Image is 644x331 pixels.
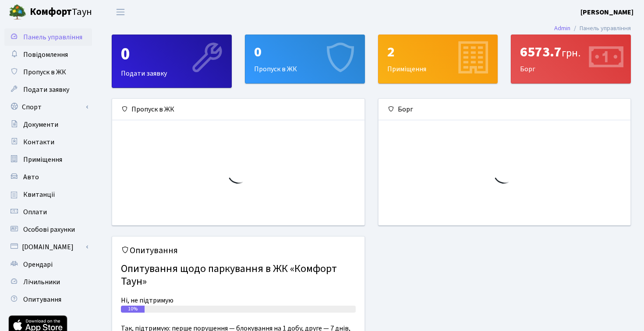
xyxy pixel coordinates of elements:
[121,306,145,313] div: 10%
[378,35,498,84] a: 2Приміщення
[245,35,365,84] a: 0Пропуск в ЖК
[4,221,92,238] a: Особові рахунки
[541,19,644,38] nav: breadcrumb
[4,98,92,116] a: Спорт
[23,295,61,304] span: Опитування
[23,120,58,129] span: Документи
[562,45,580,61] span: грн.
[9,3,26,21] img: logo.png
[30,5,92,20] span: Таун
[23,260,53,269] span: Орендарі
[121,44,223,65] div: 0
[245,35,364,83] div: Пропуск в ЖК
[112,35,231,87] div: Подати заявку
[23,85,69,94] span: Подати заявку
[4,203,92,221] a: Оплати
[112,35,232,88] a: 0Подати заявку
[23,32,82,42] span: Панель управління
[4,28,92,46] a: Панель управління
[379,35,498,83] div: Приміщення
[4,256,92,273] a: Орендарі
[4,151,92,168] a: Приміщення
[379,99,631,120] div: Борг
[570,24,631,33] li: Панель управління
[121,295,356,306] div: Ні, не підтримую
[23,155,62,164] span: Приміщення
[254,44,356,60] div: 0
[4,168,92,186] a: Авто
[112,99,364,120] div: Пропуск в ЖК
[580,7,633,17] a: [PERSON_NAME]
[4,273,92,291] a: Лічильники
[23,190,55,199] span: Квитанції
[4,63,92,81] a: Пропуск в ЖК
[121,245,356,256] h5: Опитування
[4,238,92,256] a: [DOMAIN_NAME]
[4,46,92,63] a: Повідомлення
[4,81,92,98] a: Подати заявку
[23,172,39,182] span: Авто
[580,7,633,17] b: [PERSON_NAME]
[511,35,630,83] div: Борг
[4,291,92,308] a: Опитування
[23,207,47,217] span: Оплати
[23,50,68,59] span: Повідомлення
[23,67,66,77] span: Пропуск в ЖК
[23,225,75,234] span: Особові рахунки
[4,116,92,133] a: Документи
[30,5,72,19] b: Комфорт
[121,259,356,292] h4: Опитування щодо паркування в ЖК «Комфорт Таун»
[387,44,489,60] div: 2
[554,24,570,33] a: Admin
[4,186,92,203] a: Квитанції
[23,277,60,287] span: Лічильники
[23,137,54,147] span: Контакти
[4,133,92,151] a: Контакти
[520,44,622,60] div: 6573.7
[110,5,131,19] button: Переключити навігацію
